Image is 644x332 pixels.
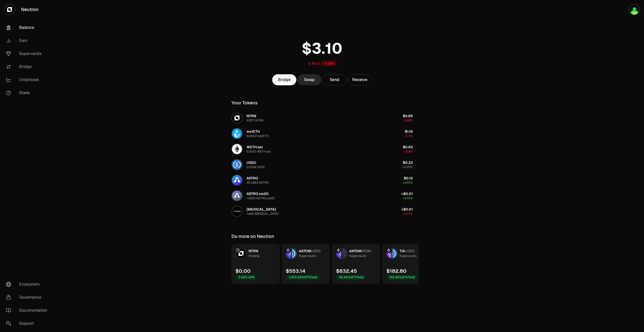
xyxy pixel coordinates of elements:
[403,145,413,149] span: $0.63
[392,248,397,258] img: USDC Logo
[321,61,337,66] div: -4.28%
[387,248,391,258] img: TIA Logo
[323,74,347,85] button: Send
[348,74,372,85] button: Receive
[386,275,418,280] div: 156.96% APY/hold
[2,278,54,291] a: Ecosystem
[235,268,251,275] div: $0.00
[247,134,269,138] div: 0.0002 wstETH
[311,249,321,253] span: USDC
[235,275,257,280] div: 3.00% APR
[386,268,407,275] div: $182.80
[337,248,341,258] img: dATOM Logo
[403,196,413,200] span: +4.65%
[247,207,276,212] span: [MEDICAL_DATA]
[349,253,366,258] div: Supervaults
[336,275,366,280] div: 36.45% APY/hold
[2,86,54,99] a: Stake
[2,317,54,330] a: Support
[247,196,275,200] div: 1.9333 ASTRO.cw20
[2,21,54,34] a: Balance
[399,253,417,258] div: Supervaults
[342,248,347,258] img: ATOM Logo
[232,160,242,170] img: USDC Logo
[228,110,416,125] button: NTRN LogoNTRN9.1671 NTRN$0.85-8.48%
[299,253,316,258] div: Supervaults
[232,144,242,154] img: WETH.axl Logo
[272,74,296,85] a: Bridge
[629,5,639,15] img: portefeuilleterra
[332,244,380,284] a: dATOM LogoATOM LogodATOMATOMSupervaults$632.4536.45%APY/hold
[247,191,269,196] span: ASTRO.cw20
[231,244,280,284] a: NTRN LogoNTRNStaking$0.003.00% APR
[286,248,291,258] img: dATOM Logo
[2,47,54,60] a: Supervaults
[231,233,274,240] div: Do more on Neutron
[405,249,415,253] span: USDC
[228,204,416,219] button: AUTISM Logo[MEDICAL_DATA]1.444 [MEDICAL_DATA]<$0.01-0.07%
[349,249,361,253] span: dATOM
[2,291,54,304] a: Governance
[232,175,242,185] img: ASTRO Logo
[228,188,416,203] button: ASTRO.cw20 LogoASTRO.cw201.9333 ASTRO.cw20<$0.01+4.65%
[2,73,54,86] a: Orderbook
[405,129,413,134] span: $1.16
[232,206,242,216] img: AUTISM Logo
[403,181,413,185] span: +4.65%
[401,191,413,196] span: <$0.01
[382,244,431,284] a: TIA LogoUSDC LogoTIAUSDCSupervaults$182.80156.96%APY/hold
[2,60,54,73] a: Bridge
[403,150,413,154] span: -3.68%
[286,275,320,280] div: 1,403.60% APY/hold
[336,268,357,275] div: $632.45
[399,249,405,253] span: TIA
[247,150,270,154] div: 0.0001 WETH.axl
[247,145,263,149] span: WETH.axl
[292,248,296,258] img: USDC Logo
[247,181,269,185] div: 25.3383 ASTRO
[361,249,371,253] span: ATOM
[247,118,263,122] div: 9.1671 NTRN
[404,134,413,138] span: -3.73%
[231,99,258,106] div: Your Tokens
[2,304,54,317] a: Documentation
[232,191,242,201] img: ASTRO.cw20 Logo
[403,114,413,118] span: $0.85
[299,249,311,253] span: dATOM
[228,157,416,172] button: USDC LogoUSDC0.3334 USDC$0.33+0.00%
[247,160,256,165] span: USDC
[236,248,246,258] img: NTRN Logo
[403,160,413,165] span: $0.33
[401,207,413,212] span: <$0.01
[247,176,258,180] span: ASTRO
[249,249,258,253] span: NTRN
[312,61,320,65] div: $0.13
[2,34,54,47] a: Earn
[232,113,242,123] img: NTRN Logo
[404,176,413,180] span: $0.12
[403,118,413,122] span: -8.48%
[247,212,278,216] div: 1.444 [MEDICAL_DATA]
[247,129,260,134] span: wstETH
[282,244,330,284] a: dATOM LogoUSDC LogodATOMUSDCSupervaults$553.141,403.60%APY/hold
[247,114,256,118] span: NTRN
[232,128,242,139] img: wstETH Logo
[249,253,259,258] div: Staking
[228,126,416,141] button: wstETH LogowstETH0.0002 wstETH$1.16-3.73%
[402,165,413,169] span: +0.00%
[403,212,413,216] span: -0.07%
[286,268,305,275] div: $553.14
[228,173,416,188] button: ASTRO LogoASTRO25.3383 ASTRO$0.12+4.65%
[297,74,321,85] a: Swap
[247,165,265,169] div: 0.3334 USDC
[228,142,416,157] button: WETH.axl LogoWETH.axl0.0001 WETH.axl$0.63-3.68%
